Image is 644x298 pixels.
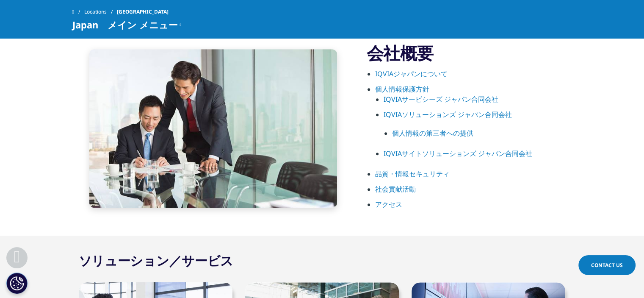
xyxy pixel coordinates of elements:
h2: ソリューション／サービス [79,252,233,269]
a: IQVIAサイトソリューションズ ジャパン合同会社 [384,149,532,158]
a: Locations [84,4,117,19]
a: 個人情報保護方針 [375,84,429,94]
a: 個人情報の第三者への提供 [392,128,473,138]
a: 品質・情報セキュリティ [375,169,450,178]
a: Contact Us [578,255,636,275]
span: [GEOGRAPHIC_DATA] [117,4,169,19]
span: Japan メイン メニュー [72,19,178,30]
a: IQVIAソリューションズ ジャパン合同会社 [384,110,512,119]
a: アクセス [375,200,402,209]
a: 社会貢献活動 [375,184,416,194]
a: IQVIAジャパンについて [375,69,448,78]
button: Cookie 設定 [6,273,28,294]
span: Contact Us [591,262,623,269]
h3: 会社概要 [367,42,572,64]
a: IQVIAサービシーズ ジャパン合同会社 [384,95,498,104]
img: Professional men in meeting signing paperwork [89,49,337,208]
